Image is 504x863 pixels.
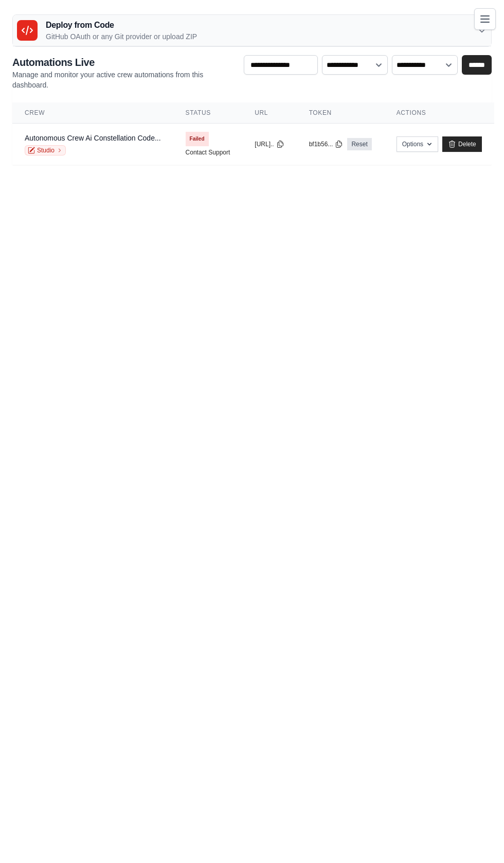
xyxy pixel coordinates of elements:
[46,19,197,31] h3: Deploy from Code
[173,102,243,124] th: Status
[397,136,438,152] button: Options
[297,102,384,124] th: Token
[25,145,66,156] a: Studio
[347,138,371,150] a: Reset
[46,31,197,42] p: GitHub OAuth or any Git provider or upload ZIP
[186,132,209,146] span: Failed
[186,148,230,157] a: Contact Support
[12,55,236,70] h2: Automations Live
[474,8,496,30] button: Toggle navigation
[12,70,236,90] p: Manage and monitor your active crew automations from this dashboard.
[242,102,296,124] th: URL
[309,140,344,148] button: bf1b56...
[442,136,482,152] a: Delete
[384,102,494,124] th: Actions
[12,102,173,124] th: Crew
[25,134,161,142] a: Autonomous Crew Ai Constellation Code...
